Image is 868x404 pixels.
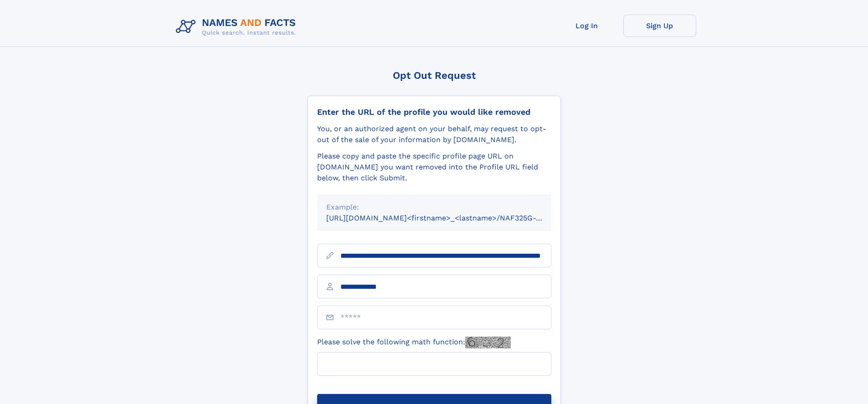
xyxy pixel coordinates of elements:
a: Sign Up [623,15,696,37]
img: Logo Names and Facts [172,15,303,39]
a: Log In [550,15,623,37]
div: Enter the URL of the profile you would like removed [317,107,551,117]
small: [URL][DOMAIN_NAME]<firstname>_<lastname>/NAF325G-xxxxxxxx [326,214,569,222]
label: Please solve the following math function: [317,337,511,348]
div: You, or an authorized agent on your behalf, may request to opt-out of the sale of your informatio... [317,123,551,145]
div: Example: [326,202,542,213]
div: Opt Out Request [308,70,561,81]
div: Please copy and paste the specific profile page URL on [DOMAIN_NAME] you want removed into the Pr... [317,151,551,184]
